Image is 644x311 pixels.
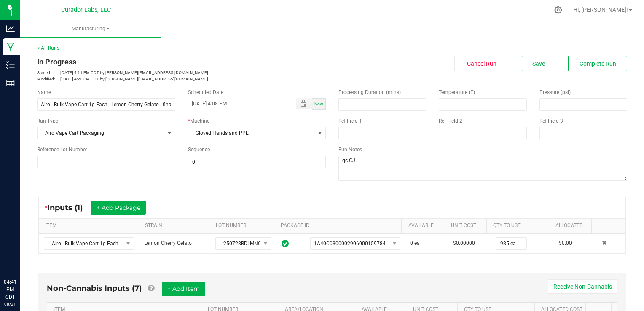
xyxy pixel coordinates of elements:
span: Ref Field 1 [338,118,362,124]
inline-svg: Manufacturing [6,43,15,51]
p: 04:41 PM CDT [4,278,16,301]
span: Save [532,60,545,67]
button: + Add Package [91,201,146,215]
p: 08/21 [4,301,16,307]
a: LOT NUMBERSortable [216,223,271,229]
span: $0.00 [559,240,572,246]
a: QTY TO USESortable [493,223,545,229]
a: Manufacturing [20,20,161,38]
a: ITEMSortable [45,223,135,229]
a: AVAILABLESortable [408,223,441,229]
span: Manufacturing [20,25,161,32]
p: [DATE] 4:11 PM CDT by [PERSON_NAME][EMAIL_ADDRESS][DOMAIN_NAME] [37,70,326,76]
button: Cancel Run [454,56,509,71]
inline-svg: Analytics [6,24,15,33]
iframe: Resource center [8,244,34,269]
button: Receive Non-Cannabis [548,279,617,294]
p: [DATE] 4:20 PM CDT by [PERSON_NAME][EMAIL_ADDRESS][DOMAIN_NAME] [37,76,326,82]
span: Now [314,102,323,106]
span: Airo Vape Cart Packaging [38,127,164,139]
span: Airo - Bulk Vape Cart 1g Each - Lemon Cherry Gelato [44,238,123,249]
span: Gloved Hands and PPE [188,127,315,139]
button: Complete Run [568,56,627,71]
span: Ref Field 3 [539,118,563,124]
span: Processing Duration (mins) [338,89,401,95]
inline-svg: Reports [6,79,15,87]
span: Inputs (1) [47,203,91,212]
span: 0 [410,240,413,246]
span: Temperature (F) [439,89,475,95]
a: Add Non-Cannabis items that were also consumed in the run (e.g. gloves and packaging); Also add N... [148,284,154,293]
div: In Progress [37,56,326,67]
span: Run Notes [338,147,362,153]
span: Modified: [37,76,60,82]
span: Hi, [PERSON_NAME]! [573,6,628,13]
span: Run Type [37,117,58,125]
span: Name [37,89,51,95]
inline-svg: Inventory [6,61,15,69]
a: STRAINSortable [145,223,206,229]
span: In Sync [282,239,289,249]
span: Non-Cannabis Inputs (7) [47,284,142,293]
span: Started: [37,70,60,76]
span: Reference Lot Number [37,147,87,153]
div: Manage settings [553,6,563,14]
span: Toggle popup [296,98,312,109]
span: Curador Labs, LLC [61,6,111,13]
a: Allocated CostSortable [555,223,588,229]
span: Machine [190,118,209,124]
span: 250728BDLMNCGARDC [216,238,260,249]
span: 1A40C0300002906000159784 [314,241,386,247]
span: Sequence [188,147,210,153]
span: Pressure (psi) [539,89,571,95]
a: < All Runs [37,45,59,51]
button: + Add Item [162,282,205,296]
span: Ref Field 2 [439,118,462,124]
span: Complete Run [580,60,616,67]
span: Scheduled Date [188,89,223,95]
input: Scheduled Datetime [188,98,287,109]
a: Unit CostSortable [451,223,483,229]
span: NO DATA FOUND [44,237,134,250]
span: $0.00000 [453,240,475,246]
span: Lemon Cherry Gelato [144,240,192,246]
span: Cancel Run [467,60,496,67]
a: Sortable [598,223,617,229]
button: Save [522,56,555,71]
a: PACKAGE IDSortable [281,223,398,229]
span: ea [414,240,420,246]
span: NO DATA FOUND [310,237,400,250]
